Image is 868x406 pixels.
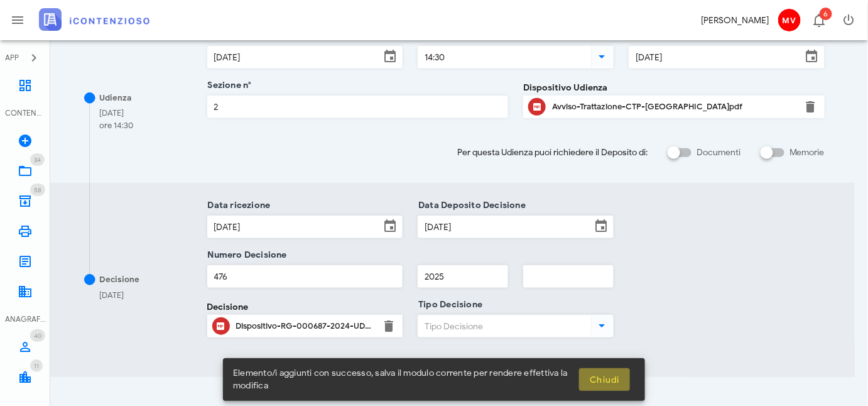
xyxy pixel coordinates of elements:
div: CONTENZIOSO [5,107,45,119]
span: Per questa Udienza puoi richiedere il Deposito di: [457,146,648,159]
button: Clicca per aprire un'anteprima del file o scaricarlo [212,317,230,335]
button: Distintivo [804,5,834,35]
label: Memorie [789,146,825,159]
div: [PERSON_NAME] [701,14,769,27]
div: Udienza [99,92,131,104]
div: ore 14:30 [99,119,133,132]
span: [DATE] [99,290,124,300]
div: Clicca per aprire un'anteprima del file o scaricarlo [236,316,374,336]
label: Dispositivo Udienza [523,81,607,94]
label: Data Deposito Decisione [415,199,526,212]
button: MV [774,5,804,35]
button: Chiudi [579,368,630,391]
span: 34 [34,156,41,164]
label: Documenti [697,146,741,159]
span: Chiudi [589,375,620,385]
span: Distintivo [820,8,832,20]
button: Elimina [803,99,818,114]
span: 11 [34,362,39,370]
span: Elemento/i aggiunti con successo, salva il modulo corrente per rendere effettiva la modifica [233,367,579,392]
div: [DATE] [99,107,133,119]
input: Ora Udienza [418,47,589,68]
input: Sezione n° [208,96,508,118]
img: logo-text-2x.png [39,8,149,31]
button: Clicca per aprire un'anteprima del file o scaricarlo [528,98,546,116]
span: Distintivo [30,329,45,342]
input: Tipo Decisione [418,315,589,337]
label: Data ricezione [204,199,271,212]
span: Distintivo [30,153,45,166]
div: ANAGRAFICA [5,314,45,325]
span: MV [778,9,801,31]
div: Avviso-Trattazione-CTP-[GEOGRAPHIC_DATA]pdf [552,102,796,112]
span: 40 [34,332,41,340]
div: Dispositivo-RG-000687-2024-UD-26022025.pdf [236,321,374,331]
div: Clicca per aprire un'anteprima del file o scaricarlo [552,97,796,117]
span: Distintivo [30,359,43,372]
div: Decisione [99,273,139,286]
label: Sezione n° [204,79,252,92]
span: 58 [34,186,41,194]
label: Tipo Decisione [415,299,482,311]
input: Numero Decisione [208,266,403,287]
label: Decisione [207,300,249,314]
span: Distintivo [30,184,45,196]
label: Numero Decisione [204,249,287,261]
button: Elimina [381,319,396,334]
